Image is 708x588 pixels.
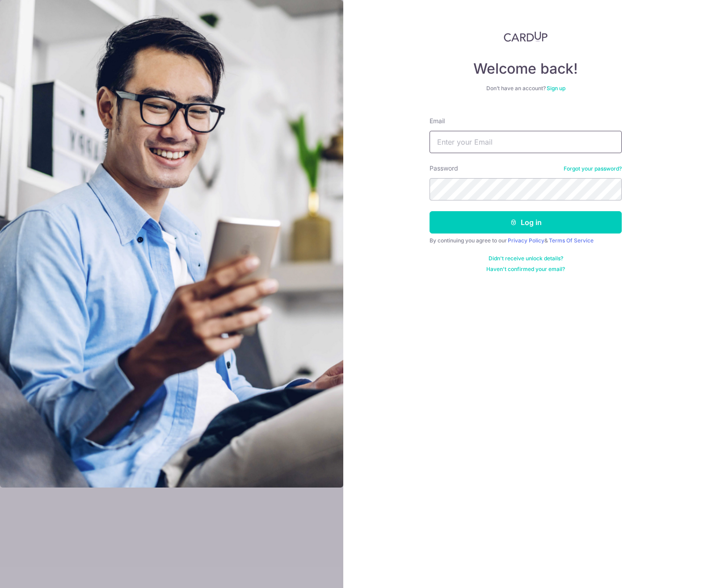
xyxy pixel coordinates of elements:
[549,237,594,244] a: Terms Of Service
[504,31,548,42] img: CardUp Logo
[508,237,544,244] a: Privacy Policy
[489,255,563,262] a: Didn't receive unlock details?
[430,164,458,173] label: Password
[430,60,622,78] h4: Welcome back!
[430,211,622,234] button: Log in
[547,85,565,92] a: Sign up
[430,237,622,244] div: By continuing you agree to our &
[486,266,565,273] a: Haven't confirmed your email?
[430,131,622,153] input: Enter your Email
[564,165,622,172] a: Forgot your password?
[430,85,622,92] div: Don’t have an account?
[430,117,445,125] label: Email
